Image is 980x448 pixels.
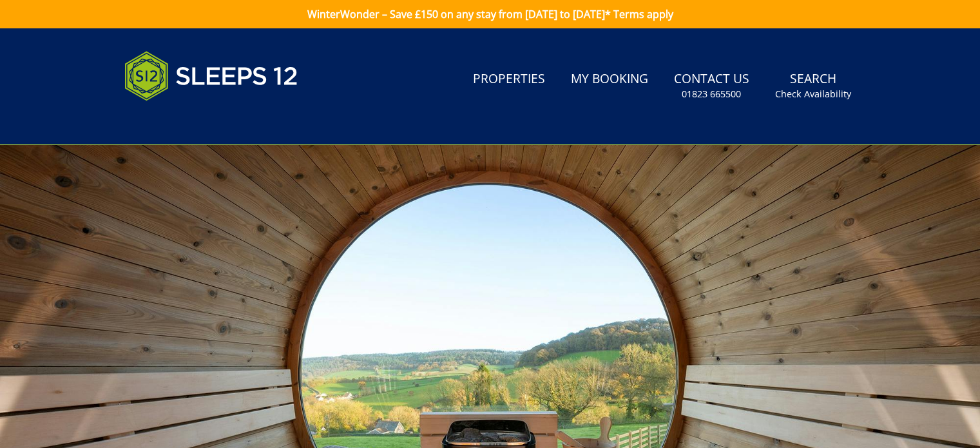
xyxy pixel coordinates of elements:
iframe: Customer reviews powered by Trustpilot [118,116,253,127]
a: My Booking [566,65,653,94]
small: Check Availability [775,88,851,101]
a: Properties [468,65,550,94]
small: 01823 665500 [682,88,741,101]
a: SearchCheck Availability [770,65,856,107]
a: Contact Us01823 665500 [669,65,754,107]
img: Sleeps 12 [124,44,298,108]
